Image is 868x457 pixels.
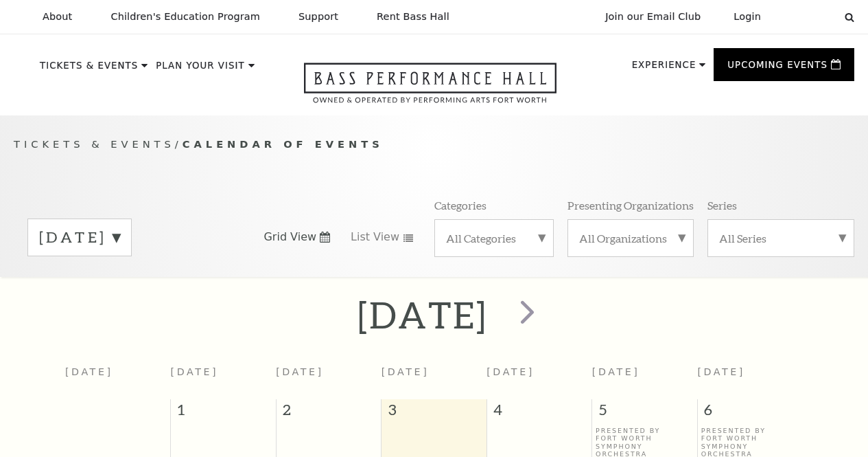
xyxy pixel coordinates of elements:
[707,198,737,212] p: Series
[487,399,592,427] span: 4
[351,230,399,245] span: List View
[110,11,260,23] p: Children's Education Program
[486,366,535,377] span: [DATE]
[719,231,843,245] label: All Series
[171,366,219,377] span: [DATE]
[697,366,745,377] span: [DATE]
[632,60,696,77] p: Experience
[382,399,486,427] span: 3
[183,138,384,150] span: Calendar of Events
[382,366,430,377] span: [DATE]
[357,293,487,337] h2: [DATE]
[40,61,138,78] p: Tickets & Events
[500,290,550,339] button: next
[727,60,828,77] p: Upcoming Events
[377,11,449,23] p: Rent Bass Hall
[783,10,832,23] select: Select:
[446,231,543,245] label: All Categories
[14,138,175,150] span: Tickets & Events
[276,366,324,377] span: [DATE]
[263,230,316,245] span: Grid View
[579,231,682,245] label: All Organizations
[14,136,854,153] p: /
[592,399,697,427] span: 5
[434,198,486,212] p: Categories
[43,11,72,23] p: About
[298,11,338,23] p: Support
[277,399,382,427] span: 2
[39,227,120,248] label: [DATE]
[156,61,245,78] p: Plan Your Visit
[567,198,694,212] p: Presenting Organizations
[171,399,276,427] span: 1
[65,358,171,399] th: [DATE]
[592,366,640,377] span: [DATE]
[698,399,803,427] span: 6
